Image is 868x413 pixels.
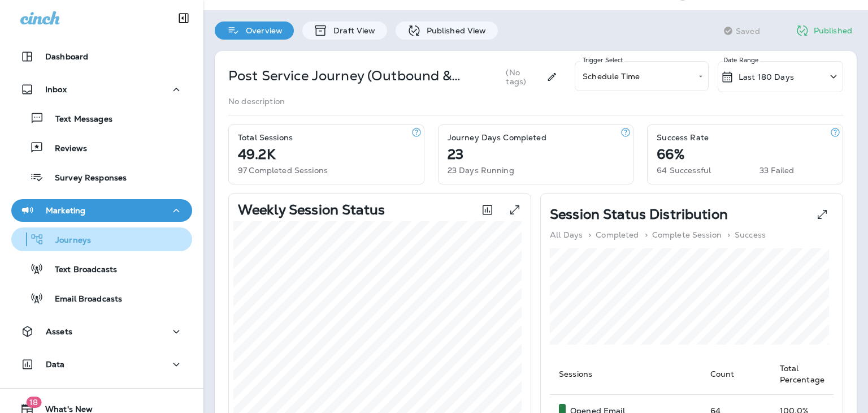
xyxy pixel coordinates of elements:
p: Reviews [44,144,87,154]
p: Text Messages [44,114,112,125]
p: Success [735,230,766,239]
p: 33 Failed [759,166,794,175]
p: Completed [596,230,639,239]
p: Draft View [328,26,375,35]
p: Post Service Journey (Outbound & Inbound) [228,67,506,85]
div: Schedule Time [575,61,709,91]
button: Email Broadcasts [11,286,192,310]
p: Assets [46,327,72,336]
p: > [588,230,591,239]
p: 49.2K [238,150,275,159]
span: Saved [736,27,760,36]
p: Overview [240,26,283,35]
button: Assets [11,320,192,343]
button: Collapse Sidebar [168,7,199,29]
button: Inbox [11,78,192,101]
p: Email Broadcasts [44,294,122,305]
p: Session Status Distribution [550,210,728,219]
button: Text Broadcasts [11,257,192,281]
p: Success Rate [657,133,709,142]
p: No description [228,97,285,106]
p: Weekly Session Status [238,205,385,214]
th: Total Percentage [771,354,834,395]
p: Date Range [723,55,760,64]
p: Published [814,26,852,35]
p: All Days [550,230,583,239]
button: Text Messages [11,106,192,130]
p: Journey Days Completed [448,133,546,142]
p: 66% [657,150,684,159]
p: Published View [421,26,487,35]
span: 18 [26,397,41,408]
th: Count [701,354,771,395]
p: 23 Days Running [448,166,514,175]
p: Data [46,360,65,369]
p: Text Broadcasts [44,265,117,276]
p: Dashboard [45,52,88,61]
p: Complete Session [652,230,722,239]
p: Last 180 Days [739,72,794,81]
p: Journeys [44,235,91,246]
button: View Pie expanded to full screen [811,203,834,226]
p: 23 [448,150,463,159]
p: 64 Successful [657,166,711,175]
th: Sessions [550,354,701,395]
button: Reviews [11,136,192,160]
p: > [645,230,648,239]
button: Survey Responses [11,165,192,189]
button: View graph expanded to full screen [504,199,526,221]
div: Edit [541,61,562,92]
button: Toggle between session count and session percentage [476,199,499,221]
label: Trigger Select [583,56,623,64]
button: Marketing [11,199,192,222]
p: Marketing [46,206,85,215]
p: Inbox [45,85,67,94]
button: Dashboard [11,45,192,68]
p: 97 Completed Sessions [238,166,328,175]
p: Survey Responses [44,173,127,184]
p: (No tags) [506,68,539,86]
button: Data [11,353,192,376]
p: > [727,230,730,239]
p: Total Sessions [238,133,293,142]
button: Journeys [11,227,192,251]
